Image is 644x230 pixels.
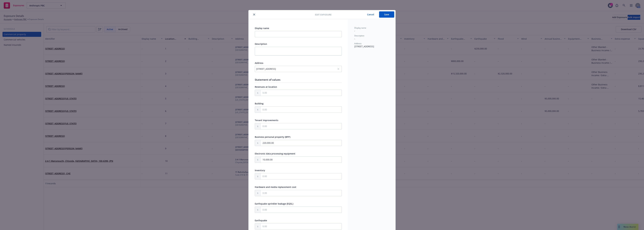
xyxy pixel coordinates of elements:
span: Edit exposure [315,13,332,16]
input: 0.00 [261,190,342,196]
span: Earthquake [255,219,267,222]
button: Cancel [362,11,379,18]
input: 0.00 [261,107,342,113]
span: - [354,29,355,32]
span: [STREET_ADDRESS] [354,45,374,48]
span: - [354,37,355,40]
span: Earthquake sprinkler leakage (EQSL) [255,202,293,205]
span: Address [255,61,263,64]
input: 0.00 [261,90,342,96]
input: 0.00 [261,157,342,163]
span: Description [354,34,364,37]
span: Hardware and media replacement cost [255,186,296,188]
span: Display name [255,27,269,30]
input: 0.00 [261,223,342,229]
div: [STREET_ADDRESS] [256,67,337,71]
button: close [252,13,256,16]
input: 0.00 [261,173,342,179]
span: Address [354,42,361,45]
input: 0.00 [261,140,342,146]
button: [STREET_ADDRESS] [255,66,342,72]
input: 0.00 [261,123,342,129]
button: Save [379,11,394,18]
span: Building [255,102,263,105]
span: Revenues at location [255,85,277,88]
span: Description [255,42,267,45]
span: Electronic data processing equipment [255,152,295,155]
h1: Statement of values [255,78,342,81]
span: Business personal property (BPP) [255,135,290,138]
span: Tenant improvements [255,119,278,122]
span: Inventory [255,169,265,172]
input: 0.00 [261,207,342,213]
span: Display name [354,27,366,29]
